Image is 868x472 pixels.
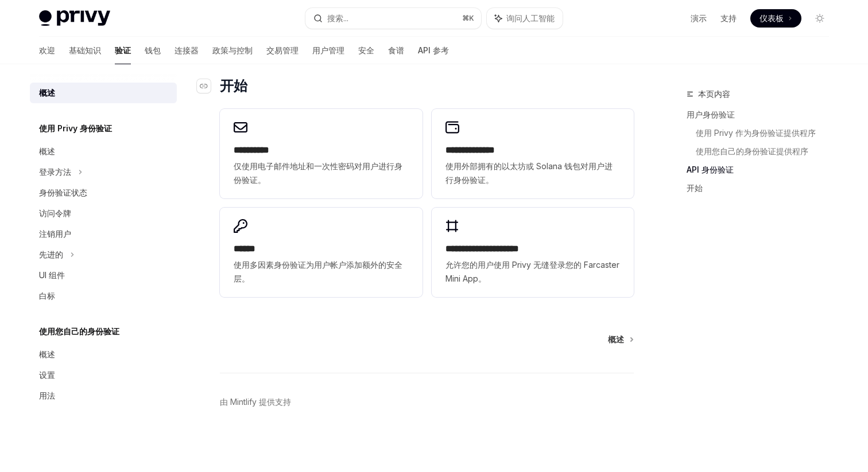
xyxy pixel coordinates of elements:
[39,88,55,97] font: 概述
[39,10,110,26] img: 灯光标志
[39,37,55,64] a: 欢迎
[39,370,55,380] font: 设置
[115,37,131,64] a: 验证
[30,182,177,203] a: 身份验证状态
[720,13,737,23] font: 支持
[39,208,71,218] font: 访问令牌
[358,37,374,64] a: 安全
[696,142,838,161] a: 使用您自己的身份验证提供程序
[175,37,199,64] a: 连接器
[487,8,563,29] button: 询问人工智能
[305,8,481,29] button: 搜索...⌘K
[687,161,838,179] a: API 身份验证
[30,286,177,306] a: 白标
[220,396,291,408] a: 由 Mintlify 提供支持
[358,45,374,55] font: 安全
[39,291,55,301] font: 白标
[212,37,253,64] a: 政策与控制
[30,385,177,406] a: 用法
[234,161,402,185] font: 仅使用电子邮件地址和一次性密码对用户进行身份验证。
[266,37,299,64] a: 交易管理
[39,45,55,55] font: 欢迎
[327,13,348,23] font: 搜索...
[30,265,177,286] a: UI 组件
[445,161,613,185] font: 使用外部拥有的以太坊或 Solana 钱包对用户进行身份验证。
[608,334,633,345] a: 概述
[687,110,735,119] font: 用户身份验证
[30,344,177,365] a: 概述
[608,334,624,344] font: 概述
[696,124,838,142] a: 使用 Privy 作为身份验证提供程序
[30,141,177,162] a: 概述
[469,14,474,22] font: K
[69,37,101,64] a: 基础知识
[720,13,737,24] a: 支持
[30,83,177,103] a: 概述
[30,224,177,244] a: 注销用户
[234,260,402,283] font: 使用多因素身份验证为用户帐户添加额外的安全层。
[687,165,734,174] font: API 身份验证
[39,229,71,239] font: 注销用户
[30,203,177,224] a: 访问令牌
[39,188,87,197] font: 身份验证状态
[696,146,808,156] font: 使用您自己的身份验证提供程序
[39,167,71,177] font: 登录方法
[266,45,299,55] font: 交易管理
[698,89,730,99] font: 本页内容
[145,37,161,64] a: 钱包
[197,77,220,95] a: 导航至标题
[220,77,247,94] font: 开始
[39,249,63,259] font: 先进的
[39,146,55,156] font: 概述
[39,123,112,133] font: 使用 Privy 身份验证
[445,260,619,283] font: 允许您的用户使用 Privy 无缝登录您的 Farcaster Mini App。
[212,45,253,55] font: 政策与控制
[750,9,801,28] a: 仪表板
[418,45,449,55] font: API 参考
[811,9,829,28] button: 切换暗模式
[145,45,161,55] font: 钱包
[691,13,707,24] a: 演示
[388,37,404,64] a: 食谱
[687,183,703,193] font: 开始
[506,13,555,23] font: 询问人工智能
[69,45,101,55] font: 基础知识
[39,391,55,400] font: 用法
[696,128,816,138] font: 使用 Privy 作为身份验证提供程序
[39,270,65,280] font: UI 组件
[687,179,838,197] a: 开始
[462,14,469,22] font: ⌘
[691,13,707,23] font: 演示
[220,397,291,407] font: 由 Mintlify 提供支持
[220,208,422,297] a: **** *使用多因素身份验证为用户帐户添加额外的安全层。
[39,326,119,336] font: 使用您自己的身份验证
[175,45,199,55] font: 连接器
[312,37,344,64] a: 用户管理
[687,106,838,124] a: 用户身份验证
[418,37,449,64] a: API 参考
[115,45,131,55] font: 验证
[759,13,784,23] font: 仪表板
[30,365,177,385] a: 设置
[39,349,55,359] font: 概述
[388,45,404,55] font: 食谱
[312,45,344,55] font: 用户管理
